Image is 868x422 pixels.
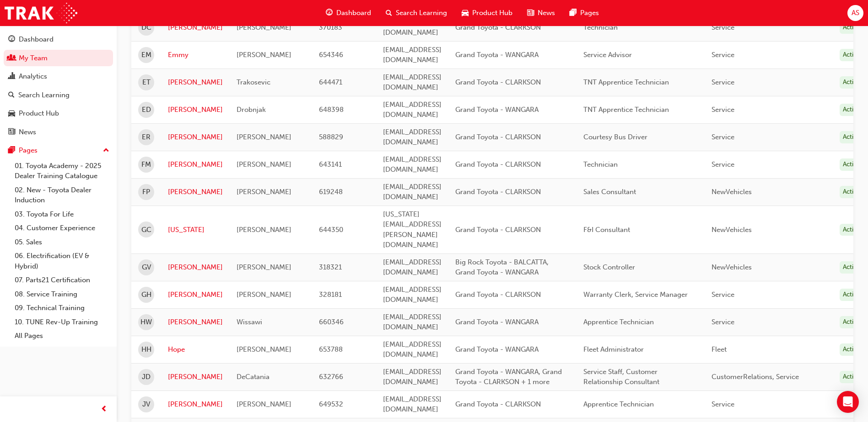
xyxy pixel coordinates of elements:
span: car-icon [462,7,469,19]
span: ED [142,105,151,115]
span: 588829 [319,133,343,141]
span: Service [712,78,734,86]
span: HH [141,344,151,355]
span: Stock Controller [583,263,635,271]
a: Emmy [168,50,223,60]
span: JV [142,399,150,410]
div: Pages [19,145,38,156]
span: [EMAIL_ADDRESS][DOMAIN_NAME] [383,368,442,386]
a: car-iconProduct Hub [454,4,520,22]
a: 04. Customer Experience [11,221,113,235]
span: Service [712,318,734,326]
a: Dashboard [4,31,113,48]
span: search-icon [8,91,15,100]
span: FM [141,159,151,170]
a: 06. Electrification (EV & Hybrid) [11,249,113,273]
span: chart-icon [8,73,15,81]
span: up-icon [103,145,109,157]
span: Grand Toyota - CLARKSON [455,133,541,141]
span: Dashboard [336,8,371,18]
a: [US_STATE] [168,225,223,235]
span: Courtesy Bus Driver [583,133,647,141]
span: Service [712,23,734,32]
span: GC [141,225,151,235]
div: Active [840,289,863,301]
div: Open Intercom Messenger [837,391,859,413]
span: prev-icon [101,404,108,415]
div: News [19,127,36,137]
a: 09. Technical Training [11,301,113,315]
div: Active [840,131,863,143]
span: 328181 [319,290,342,299]
a: [PERSON_NAME] [168,159,223,170]
a: [PERSON_NAME] [168,317,223,327]
span: Service [712,51,734,59]
div: Active [840,371,863,383]
span: DeCatania [237,373,270,381]
span: [EMAIL_ADDRESS][DOMAIN_NAME] [383,340,442,359]
a: guage-iconDashboard [318,4,378,22]
span: Apprentice Technician [583,400,654,408]
button: Pages [4,142,113,159]
span: Big Rock Toyota - BALCATTA, Grand Toyota - WANGARA [455,258,549,277]
span: EM [141,50,151,60]
span: Warranty Clerk, Service Manager [583,290,688,299]
a: [PERSON_NAME] [168,262,223,273]
span: 660346 [319,318,344,326]
span: CustomerRelations, Service [712,373,799,381]
a: 02. New - Toyota Dealer Induction [11,183,113,207]
a: [PERSON_NAME] [168,399,223,410]
span: [PERSON_NAME] [237,188,291,196]
span: Service Advisor [583,51,632,59]
span: Service [712,105,734,114]
a: 10. TUNE Rev-Up Training [11,315,113,329]
span: Apprentice Technician [583,318,654,326]
a: 03. Toyota For Life [11,207,113,222]
span: 370183 [319,23,342,32]
span: Grand Toyota - WANGARA [455,318,539,326]
div: Analytics [19,71,47,82]
span: Grand Toyota - CLARKSON [455,23,541,32]
span: [EMAIL_ADDRESS][DOMAIN_NAME] [383,183,442,201]
span: guage-icon [326,7,333,19]
span: NewVehicles [712,188,752,196]
div: Active [840,186,863,198]
a: My Team [4,50,113,67]
span: 648398 [319,105,344,114]
span: GV [142,262,151,273]
img: Trak [5,3,77,23]
a: [PERSON_NAME] [168,372,223,382]
span: 653788 [319,345,343,353]
button: AS [847,5,863,21]
span: Service [712,133,734,141]
span: [PERSON_NAME] [237,51,291,59]
span: Grand Toyota - WANGARA, Grand Toyota - CLARKSON + 1 more [455,368,562,386]
span: ER [142,132,151,142]
span: Grand Toyota - CLARKSON [455,400,541,408]
span: Fleet [712,345,727,353]
span: 632766 [319,373,343,381]
a: pages-iconPages [562,4,606,22]
span: Grand Toyota - WANGARA [455,345,539,353]
a: Product Hub [4,105,113,122]
a: Analytics [4,68,113,85]
span: Grand Toyota - CLARKSON [455,290,541,299]
span: Grand Toyota - WANGARA [455,51,539,59]
div: Active [840,104,863,116]
span: News [538,8,555,18]
a: search-iconSearch Learning [378,4,454,22]
a: [PERSON_NAME] [168,77,223,88]
span: [EMAIL_ADDRESS][DOMAIN_NAME] [383,73,442,92]
div: Search Learning [18,90,70,100]
span: [PERSON_NAME] [237,23,291,32]
span: [EMAIL_ADDRESS][DOMAIN_NAME] [383,128,442,147]
span: guage-icon [8,36,15,44]
span: 644350 [319,226,343,234]
span: NewVehicles [712,263,752,271]
a: 07. Parts21 Certification [11,273,113,287]
span: pages-icon [570,7,577,19]
a: All Pages [11,329,113,343]
span: Service [712,400,734,408]
span: [PERSON_NAME] [237,345,291,353]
